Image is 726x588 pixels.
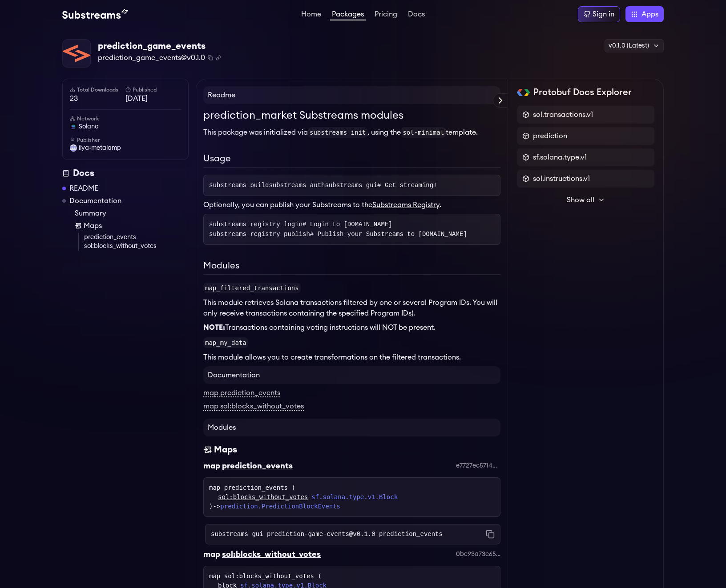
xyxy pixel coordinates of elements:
span: -> [213,503,340,510]
p: This module retrieves Solana transactions filtered by one or several Program IDs. You will only r... [203,297,500,319]
a: Sign in [578,6,620,22]
div: prediction_game_events [98,40,221,52]
div: Maps [214,444,237,456]
img: Package Logo [63,40,90,67]
div: sol:blocks_without_votes [222,548,321,560]
div: e7727ec5714d0f549305984013423dbca9bee9ed [456,461,500,470]
span: substreams gui [325,182,437,189]
span: prediction_game_events@v0.1.0 [98,52,205,63]
h4: Documentation [203,366,500,384]
a: Summary [75,208,189,219]
a: Pricing [373,11,399,20]
button: Show all [517,191,654,209]
span: [DATE] [125,93,181,104]
h6: Published [125,86,181,93]
div: 0be93a73c65aa8ec2de4b1a47209edeea493ff29 [456,550,500,559]
button: Copy .spkg link to clipboard [216,55,221,60]
h4: Readme [203,86,500,104]
span: prediction [533,131,567,141]
p: This module allows you to create transformations on the filtered transactions. [203,352,500,363]
span: substreams registry login [209,221,392,228]
h2: Protobuf Docs Explorer [533,86,632,99]
span: substreams build [209,182,269,189]
img: Maps icon [203,444,212,456]
span: Show all [567,195,594,205]
a: map prediction_events [203,389,280,397]
a: sol:blocks_without_votes [84,242,189,251]
div: Docs [62,167,189,180]
div: prediction_events [222,460,293,472]
span: # Login to [DOMAIN_NAME] [302,221,392,228]
div: map prediction_events ( ) [209,483,495,511]
code: sol-minimal [401,127,446,138]
a: ilya-metalamp [70,144,181,152]
span: substreams registry publish [209,231,467,238]
p: Optionally, you can publish your Substreams to the . [203,200,500,210]
span: solana [79,122,99,131]
a: Substreams Registry [372,201,440,208]
span: ilya-metalamp [79,144,121,152]
button: Copy package name and version [208,55,213,60]
h2: Modules [203,259,500,275]
h2: Usage [203,152,500,168]
code: substreams gui prediction-game-events@v0.1.0 prediction_events [211,530,443,539]
span: sol.transactions.v1 [533,109,593,120]
span: # Get streaming! [377,182,437,189]
img: Map icon [75,222,82,229]
a: prediction_events [84,233,189,242]
strong: NOTE: [203,324,225,331]
div: map [203,460,220,472]
span: 23 [70,93,125,104]
code: substreams init [308,127,367,138]
a: sf.solana.type.v1.Block [311,492,398,502]
code: map_filtered_transactions [203,283,301,293]
span: sf.solana.type.v1 [533,152,587,163]
h6: Total Downloads [70,86,125,93]
a: Home [299,11,323,20]
span: Apps [641,9,658,20]
div: Sign in [593,9,614,20]
h4: Modules [203,419,500,436]
code: map_my_data [203,337,248,348]
div: map [203,548,220,560]
span: sol.instructions.v1 [533,173,590,184]
h6: Network [70,115,181,122]
a: map sol:blocks_without_votes [203,403,304,411]
a: solana [70,122,181,131]
button: Copy command to clipboard [486,530,495,539]
a: README [69,183,98,194]
span: substreams auth [269,182,325,189]
a: Maps [75,220,189,231]
p: This package was initialized via , using the template. [203,127,500,138]
a: Docs [406,11,427,20]
a: sol:blocks_without_votes [218,492,308,502]
img: Substream's logo [62,9,128,20]
p: Transactions containing voting instructions will NOT be present. [203,322,500,333]
a: Packages [330,11,366,20]
img: User Avatar [70,144,77,152]
div: v0.1.0 (Latest) [605,39,664,52]
img: solana [70,123,77,130]
img: Protobuf [517,89,530,96]
span: # Publish your Substreams to [DOMAIN_NAME] [310,231,467,238]
a: Documentation [69,196,121,206]
h6: Publisher [70,136,181,144]
a: prediction.PredictionBlockEvents [220,503,340,510]
h1: prediction_market Substreams modules [203,108,500,124]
